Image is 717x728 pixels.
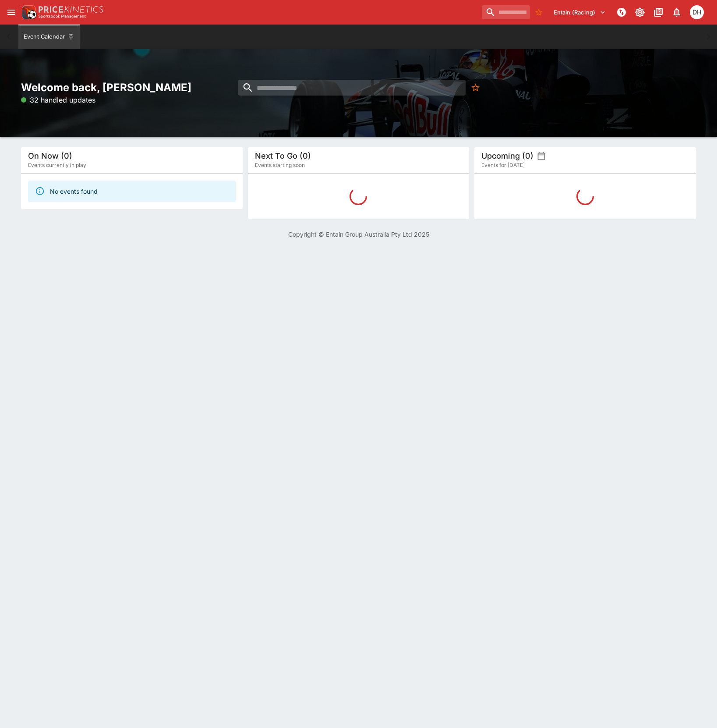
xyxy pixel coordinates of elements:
[50,183,98,199] div: No events found
[481,151,533,161] h5: Upcoming (0)
[28,151,72,161] h5: On Now (0)
[467,80,483,96] button: No Bookmarks
[18,25,80,49] button: Event Calendar
[255,151,311,161] h5: Next To Go (0)
[690,5,704,19] div: Daniel Hooper
[255,161,305,170] span: Events starting soon
[4,4,19,20] button: open drawer
[537,152,546,160] button: settings
[650,4,666,20] button: Documentation
[548,5,611,19] button: Select Tenant
[21,95,95,105] p: 32 handled updates
[632,4,648,20] button: Toggle light/dark mode
[669,4,685,20] button: Notifications
[614,4,629,20] button: NOT Connected to PK
[532,5,546,19] button: No Bookmarks
[482,5,530,19] input: search
[39,6,103,13] img: PriceKinetics
[39,14,86,18] img: Sportsbook Management
[21,81,243,94] h2: Welcome back, [PERSON_NAME]
[481,161,525,170] span: Events for [DATE]
[19,4,37,21] img: PriceKinetics Logo
[238,80,465,96] input: search
[687,3,706,22] button: Daniel Hooper
[28,161,86,170] span: Events currently in play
